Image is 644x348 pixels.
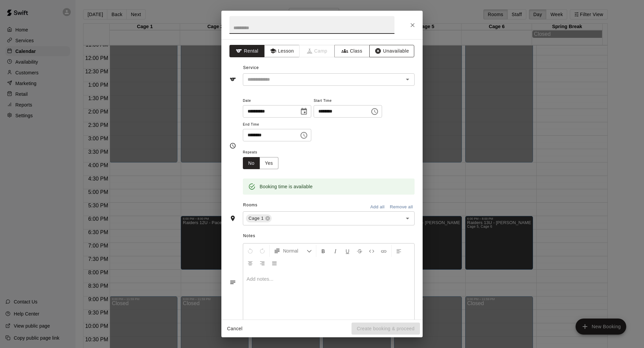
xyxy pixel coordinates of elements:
[367,202,388,212] button: Add all
[297,129,311,142] button: Choose time, selected time is 6:00 PM
[243,96,311,106] span: Date
[243,120,311,129] span: End Time
[354,245,365,257] button: Format Strikethrough
[229,215,236,222] svg: Rooms
[229,45,265,57] button: Rental
[243,148,284,157] span: Repeats
[334,45,370,57] button: Class
[330,245,341,257] button: Format Italics
[257,257,268,269] button: Right Align
[246,215,266,222] span: Cage 1
[297,105,311,118] button: Choose date, selected date is Aug 15, 2025
[243,157,260,169] button: No
[318,245,329,257] button: Format Bold
[378,245,389,257] button: Insert Link
[246,214,272,222] div: Cage 1
[388,202,415,212] button: Remove all
[257,245,268,257] button: Redo
[366,245,377,257] button: Insert Code
[260,157,278,169] button: Yes
[243,157,278,169] div: outlined button group
[260,181,313,193] div: Booking time is available
[245,257,256,269] button: Center Align
[369,45,414,57] button: Unavailable
[243,65,259,70] span: Service
[300,45,335,57] span: Camps can only be created in the Services page
[264,45,300,57] button: Lesson
[393,245,405,257] button: Left Align
[407,19,419,31] button: Close
[342,245,353,257] button: Format Underline
[243,231,415,241] span: Notes
[314,96,382,106] span: Start Time
[224,323,246,335] button: Cancel
[245,245,256,257] button: Undo
[269,257,280,269] button: Justify Align
[229,279,236,286] svg: Notes
[243,203,258,207] span: Rooms
[283,248,307,254] span: Normal
[403,75,412,84] button: Open
[368,105,381,118] button: Choose time, selected time is 5:30 PM
[229,142,236,149] svg: Timing
[271,245,315,257] button: Formatting Options
[229,76,236,83] svg: Service
[403,214,412,223] button: Open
